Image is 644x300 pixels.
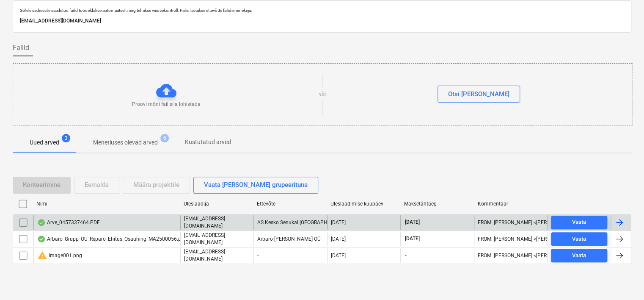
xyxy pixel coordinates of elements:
button: Vaata [551,216,607,229]
p: Proovi mõni fail siia lohistada [132,101,201,108]
div: Andmed failist loetud [37,236,46,242]
div: AS Kesko Senukai [GEOGRAPHIC_DATA] [253,215,327,230]
div: [DATE] [331,219,346,225]
div: Andmed failist loetud [37,219,46,226]
span: 6 [160,134,169,142]
div: Arbaro_Grupp_OU_Reparo_Ehitus_Osauhing_MA2500056.pdf [37,236,186,242]
div: Vaata [572,217,586,227]
p: Sellele aadressile saadetud failid töödeldakse automaatselt ning tehakse viirusekontroll. Failid ... [20,8,624,13]
button: Vaata [PERSON_NAME] grupeerituna [193,177,318,194]
p: [EMAIL_ADDRESS][DOMAIN_NAME] [184,248,250,263]
span: 3 [62,134,70,142]
div: Üleslaadimise kuupäev [330,201,397,207]
button: Otsi [PERSON_NAME] [438,86,520,103]
div: Nimi [36,201,176,207]
div: [DATE] [331,253,346,258]
p: Uued arved [30,138,59,147]
p: Menetluses olevad arved [93,138,158,147]
div: Arve_0457337464.PDF [37,219,100,226]
p: või [319,91,326,98]
div: Vaata [PERSON_NAME] grupeerituna [204,179,308,190]
div: Vaata [572,251,586,261]
span: - [404,252,407,259]
div: Ettevõte [257,201,324,207]
span: warning [37,250,47,261]
button: Vaata [551,249,607,262]
div: [DATE] [331,236,346,242]
span: [DATE] [404,235,421,242]
p: Kustutatud arved [185,138,231,147]
p: [EMAIL_ADDRESS][DOMAIN_NAME] [20,17,624,25]
div: Üleslaadija [183,201,250,207]
div: Otsi [PERSON_NAME] [448,89,509,100]
div: Arbaro [PERSON_NAME] OÜ [253,232,327,246]
div: Maksetähtaeg [404,201,471,207]
div: Vaata [572,234,586,244]
span: Failid [13,43,29,53]
span: [DATE] [404,219,421,226]
div: - [253,248,327,263]
div: Proovi mõni fail siia lohistadavõiOtsi [PERSON_NAME] [13,63,632,125]
div: image001.png [37,250,82,261]
p: [EMAIL_ADDRESS][DOMAIN_NAME] [184,215,250,230]
button: Vaata [551,232,607,246]
div: Kommentaar [477,201,544,207]
p: [EMAIL_ADDRESS][DOMAIN_NAME] [184,232,250,246]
